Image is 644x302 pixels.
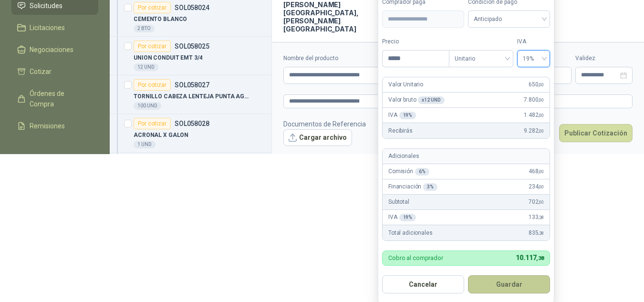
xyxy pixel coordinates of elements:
p: Documentos de Referencia [283,119,366,129]
span: Remisiones [30,121,65,131]
label: Precio [382,37,449,46]
span: Negociaciones [30,44,73,55]
p: IVA [388,213,416,222]
p: Total adicionales [388,229,433,238]
a: Licitaciones [11,19,98,37]
span: 234 [529,182,544,191]
div: 19 % [399,214,416,221]
a: Remisiones [11,117,98,135]
span: 10.117 [516,254,544,261]
label: Nombre del producto [283,54,438,63]
button: Guardar [468,275,550,293]
div: 19 % [399,112,416,119]
p: CEMENTO BLANCO [134,15,187,24]
span: 650 [529,80,544,89]
p: SOL058025 [175,43,209,50]
span: ,00 [538,199,544,205]
p: Subtotal [388,198,409,207]
p: Recibirás [388,126,413,135]
span: Cotizar [30,66,52,77]
span: ,00 [538,128,544,134]
a: Por cotizarSOL058025UNION CONDUIT EMT 3/412 UND [110,37,271,75]
button: Cargar archivo [283,129,352,146]
span: 9.282 [524,126,544,135]
span: Licitaciones [30,22,65,33]
span: ,00 [538,82,544,87]
div: 6 % [415,168,429,176]
label: IVA [517,37,550,46]
a: Por cotizarSOL058027TORNILLO CABEZA LENTEJA PUNTA AGUDA 8 X100 UND [110,75,271,114]
p: Cobro al comprador [388,255,443,261]
span: 7.800 [524,95,544,104]
p: SOL058024 [175,4,209,11]
span: ,38 [538,215,544,220]
span: Órdenes de Compra [30,88,89,109]
span: 1.482 [524,111,544,120]
div: 3 % [423,183,437,191]
div: 12 UND [134,63,158,71]
p: Adicionales [388,152,419,161]
p: Valor bruto [388,95,445,104]
div: x 12 UND [418,96,444,104]
span: Solicitudes [30,0,62,11]
div: 1 UND [134,141,156,148]
p: Valor Unitario [388,80,423,89]
div: 100 UND [134,102,161,110]
label: Validez [575,54,633,63]
button: Cancelar [382,275,464,293]
div: Por cotizar [134,79,171,91]
a: Cotizar [11,62,98,81]
p: SOL058027 [175,82,209,88]
span: 19% [523,52,544,66]
p: ACRONAL X GALON [134,131,188,140]
div: Por cotizar [134,118,171,129]
span: ,38 [538,230,544,236]
div: Por cotizar [134,2,171,13]
span: ,00 [538,97,544,103]
span: ,00 [538,113,544,118]
div: Por cotizar [134,41,171,52]
a: Negociaciones [11,41,98,59]
p: Financiación [388,182,437,191]
span: ,00 [538,184,544,189]
span: Unitario [455,52,508,66]
a: Órdenes de Compra [11,84,98,113]
span: 702 [529,198,544,207]
a: Por cotizarSOL058028ACRONAL X GALON1 UND [110,114,271,153]
span: 835 [529,229,544,238]
p: UNION CONDUIT EMT 3/4 [134,53,202,62]
span: 133 [529,213,544,222]
p: TORNILLO CABEZA LENTEJA PUNTA AGUDA 8 X [134,92,252,101]
p: SOL058028 [175,120,209,127]
div: 2 BTO [134,25,155,32]
button: Publicar Cotización [559,124,633,142]
span: ,00 [538,169,544,174]
span: 468 [529,167,544,176]
span: Anticipado [474,12,544,26]
span: ,38 [536,255,544,261]
p: Comisión [388,167,429,176]
p: IVA [388,111,416,120]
